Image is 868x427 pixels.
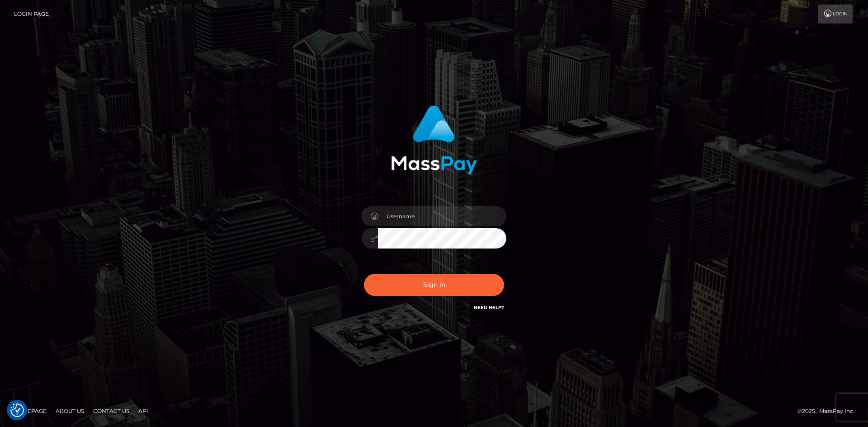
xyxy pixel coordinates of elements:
[10,404,24,417] img: Revisit consent button
[818,5,853,23] a: Login
[474,305,504,310] a: Need Help?
[364,274,504,296] button: Sign in
[52,404,88,418] a: About Us
[90,404,133,418] a: Contact Us
[10,404,24,417] button: Consent Preferences
[10,404,50,418] a: Homepage
[378,206,506,226] input: Username...
[797,406,861,416] div: © 2025 , MassPay Inc.
[14,5,49,23] a: Login Page
[135,404,152,418] a: API
[391,105,477,174] img: MassPay Login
